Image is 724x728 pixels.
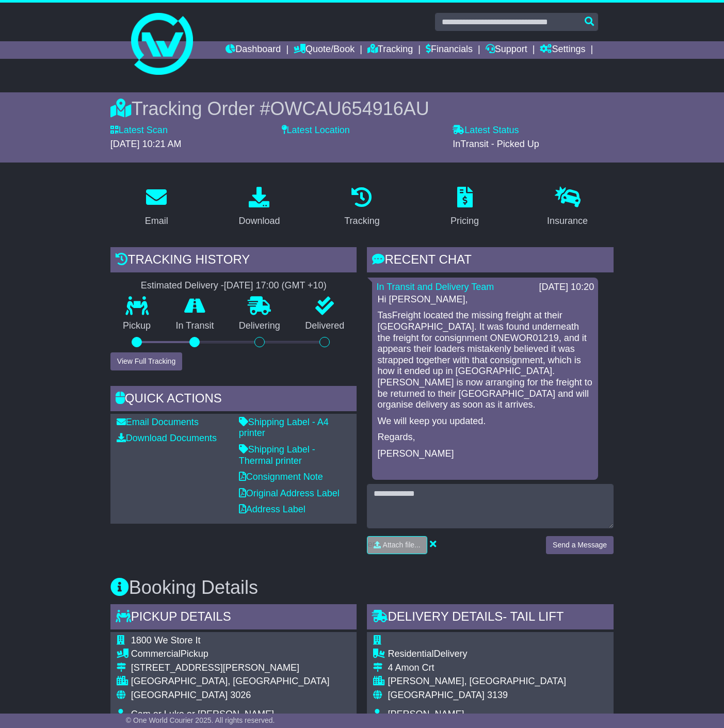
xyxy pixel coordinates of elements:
[294,41,355,59] a: Quote/Book
[239,504,305,514] a: Address Label
[110,98,614,120] div: Tracking Order #
[131,709,274,719] span: Cam or Luke or [PERSON_NAME]
[540,183,594,232] a: Insurance
[377,294,593,305] p: Hi [PERSON_NAME],
[110,577,614,598] h3: Booking Details
[131,649,330,660] div: Pickup
[376,282,494,292] a: In Transit and Delivery Team
[138,183,175,232] a: Email
[367,41,413,59] a: Tracking
[388,676,602,687] div: [PERSON_NAME], [GEOGRAPHIC_DATA]
[377,448,593,460] p: [PERSON_NAME]
[226,41,281,59] a: Dashboard
[145,214,168,228] div: Email
[239,444,315,466] a: Shipping Label - Thermal printer
[547,214,588,228] div: Insurance
[388,649,433,659] span: Residential
[117,417,199,427] a: Email Documents
[227,320,293,332] p: Delivering
[377,416,593,427] p: We will keep you updated.
[388,662,602,674] div: 4 Amon Crt
[453,125,519,136] label: Latest Status
[539,282,594,293] div: [DATE] 10:20
[453,139,539,149] span: InTransit - Picked Up
[451,214,479,228] div: Pricing
[110,320,163,332] p: Pickup
[546,536,614,554] button: Send a Message
[270,98,429,119] span: OWCAU654916AU
[110,139,182,149] span: [DATE] 10:21 AM
[117,433,217,443] a: Download Documents
[230,690,251,700] span: 3026
[282,125,350,136] label: Latest Location
[486,41,527,59] a: Support
[377,310,593,410] p: TasFreight located the missing freight at their [GEOGRAPHIC_DATA]. It was found underneath the fr...
[388,649,602,660] div: Delivery
[239,488,340,498] a: Original Address Label
[110,125,168,136] label: Latest Scan
[110,247,357,275] div: Tracking history
[344,214,379,228] div: Tracking
[131,690,228,700] span: [GEOGRAPHIC_DATA]
[239,417,329,439] a: Shipping Label - A4 printer
[110,280,357,292] div: Estimated Delivery -
[367,247,614,275] div: RECENT CHAT
[388,690,484,700] span: [GEOGRAPHIC_DATA]
[238,214,280,228] div: Download
[110,352,182,370] button: View Full Tracking
[110,604,357,632] div: Pickup Details
[444,183,486,232] a: Pricing
[131,649,181,659] span: Commercial
[163,320,226,332] p: In Transit
[503,609,564,623] span: - Tail Lift
[126,716,275,724] span: © One World Courier 2025. All rights reserved.
[110,386,357,414] div: Quick Actions
[131,662,330,674] div: [STREET_ADDRESS][PERSON_NAME]
[337,183,386,232] a: Tracking
[367,604,614,632] div: Delivery Details
[487,690,508,700] span: 3139
[388,709,464,719] span: [PERSON_NAME]
[377,432,593,443] p: Regards,
[540,41,585,59] a: Settings
[426,41,473,59] a: Financials
[224,280,327,292] div: [DATE] 17:00 (GMT +10)
[293,320,357,332] p: Delivered
[232,183,286,232] a: Download
[131,676,330,687] div: [GEOGRAPHIC_DATA], [GEOGRAPHIC_DATA]
[131,635,201,645] span: 1800 We Store It
[239,472,323,482] a: Consignment Note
